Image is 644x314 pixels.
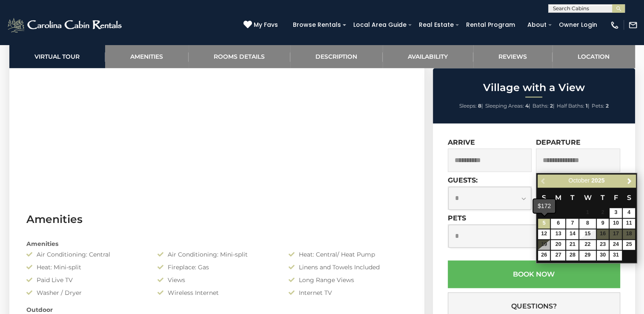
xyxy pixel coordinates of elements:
[551,219,565,228] a: 6
[557,100,590,111] li: |
[542,194,546,202] span: Sunday
[610,251,622,260] a: 31
[9,45,105,68] a: Virtual Tour
[624,176,635,186] a: Next
[282,276,413,284] div: Long Range Views
[591,177,604,184] span: 2025
[626,177,633,184] span: Next
[610,20,619,30] img: phone-regular-white.png
[579,229,595,239] a: 15
[623,240,635,250] a: 25
[538,219,550,228] a: 5
[20,263,151,271] div: Heat: Mini-split
[551,240,565,250] a: 20
[597,251,609,260] a: 30
[550,103,553,109] strong: 2
[628,20,638,30] img: mail-regular-white.png
[566,251,578,260] a: 28
[557,103,584,109] span: Half Baths:
[597,219,609,228] a: 9
[6,17,124,34] img: White-1-2.png
[606,103,609,109] strong: 2
[448,260,620,288] button: Book Now
[568,177,590,184] span: October
[610,208,622,218] a: 3
[20,240,414,248] div: Amenities
[448,138,475,146] label: Arrive
[20,250,151,259] div: Air Conditioning: Central
[532,103,549,109] span: Baths:
[552,45,635,68] a: Location
[555,194,561,202] span: Monday
[551,229,565,239] a: 13
[20,276,151,284] div: Paid Live TV
[566,219,578,228] a: 7
[623,219,635,228] a: 11
[383,45,473,68] a: Availability
[415,18,458,31] a: Real Estate
[473,45,552,68] a: Reviews
[532,100,555,111] li: |
[254,20,278,29] span: My Favs
[290,45,383,68] a: Description
[597,240,609,250] a: 23
[610,240,622,250] a: 24
[523,18,551,31] a: About
[566,240,578,250] a: 21
[525,103,529,109] strong: 4
[435,82,633,93] h2: Village with a View
[189,45,290,68] a: Rooms Details
[448,176,478,184] label: Guests:
[579,208,595,218] span: 1
[478,103,481,109] strong: 8
[579,219,595,228] a: 8
[282,263,413,271] div: Linens and Towels Included
[601,194,605,202] span: Thursday
[289,18,345,31] a: Browse Rentals
[20,305,414,314] div: Outdoor
[566,229,578,239] a: 14
[105,45,189,68] a: Amenities
[614,194,618,202] span: Friday
[586,103,588,109] strong: 1
[26,212,407,227] h3: Amenities
[151,276,282,284] div: Views
[623,208,635,218] a: 4
[610,219,622,228] a: 10
[459,103,477,109] span: Sleeps:
[462,18,519,31] a: Rental Program
[448,214,466,222] label: Pets
[536,138,581,146] label: Departure
[592,103,604,109] span: Pets:
[282,250,413,259] div: Heat: Central/ Heat Pump
[485,100,530,111] li: |
[533,199,555,213] div: $172
[282,288,413,297] div: Internet TV
[538,229,550,239] a: 12
[151,288,282,297] div: Wireless Internet
[551,251,565,260] a: 27
[459,100,483,111] li: |
[570,194,575,202] span: Tuesday
[151,263,282,271] div: Fireplace: Gas
[20,288,151,297] div: Washer / Dryer
[485,103,524,109] span: Sleeping Areas:
[349,18,411,31] a: Local Area Guide
[627,194,631,202] span: Saturday
[584,194,591,202] span: Wednesday
[579,251,595,260] a: 29
[538,251,550,260] a: 26
[151,250,282,259] div: Air Conditioning: Mini-split
[579,240,595,250] a: 22
[243,20,280,30] a: My Favs
[555,18,601,31] a: Owner Login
